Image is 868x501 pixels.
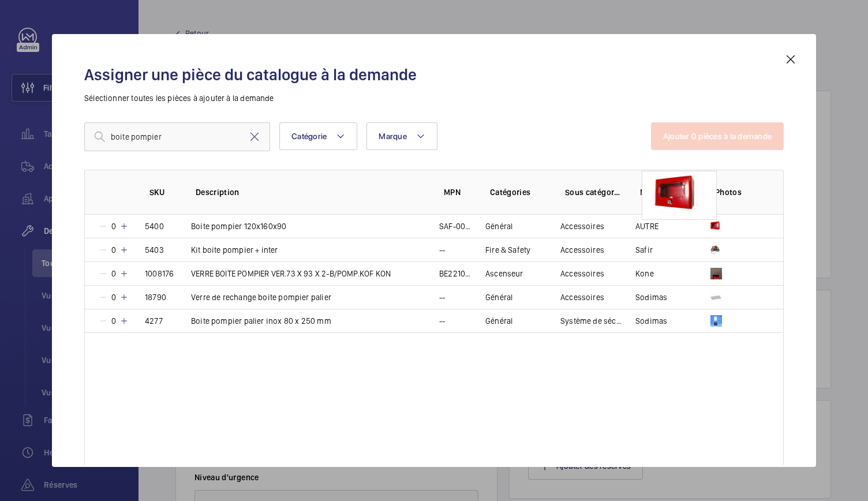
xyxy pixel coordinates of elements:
p: Fire & Safety [485,244,530,256]
p: Sodimas [635,315,667,327]
p: Accessoires [560,244,604,256]
button: Catégorie [279,122,357,150]
p: Sous catégories [565,186,622,198]
p: Kone [635,268,654,279]
img: kKdMdQVke0kQ5OBsjycy9z2jtpl5FZCemb_zT3V0oESOcN_6.jpeg [710,315,722,327]
button: Ajouter 0 pièces à la demande [651,122,784,150]
p: Général [485,315,512,327]
p: MPN [444,186,472,198]
p: Safir [635,244,653,256]
p: 5403 [145,244,164,256]
p: Ascenseur [485,268,523,279]
p: Photos [715,186,760,198]
input: Find a part [84,122,270,151]
p: -- [439,315,445,327]
p: 0 [108,291,119,303]
p: Verre de rechange boite pompier palier [191,291,331,303]
span: Catégorie [291,132,327,141]
p: 0 [108,244,119,256]
p: Marques [640,186,697,198]
p: Boite pompier palier inox 80 x 250 mm [191,315,331,327]
p: 1008176 [145,268,174,279]
span: Marque [379,132,407,141]
p: 5400 [145,220,164,232]
p: Accessoires [560,268,604,279]
p: Sodimas [635,291,667,303]
h2: Assigner une pièce du catalogue à la demande [84,64,784,85]
p: 0 [108,315,119,327]
p: Général [485,291,512,303]
p: Accessoires [560,220,604,232]
img: yXJPd33xaP-WQ8WAONVTKMXs66y3e3CSZSApBmQP7c5iMbkZ.png [710,244,722,256]
p: Catégories [490,186,547,198]
img: QeCS7fitmmXJAy4-DHDEQwWl2GHTmY2_PTSKk7ZV35FWgE9x.png [710,220,722,232]
img: Jn2vpKaIYmG2EzbMVeoAaT5INeK5pmVZK9oZ5qRyXEfsoAid.png [710,268,722,279]
p: Description [196,186,425,198]
p: Général [485,220,512,232]
p: SAF-000511 [439,220,472,232]
p: Boite pompier 120x160x90 [191,220,286,232]
p: -- [439,291,445,303]
p: 4277 [145,315,163,327]
p: 0 [108,268,119,279]
p: Système de sécurité [560,315,622,327]
p: AUTRE [635,220,659,232]
p: 18790 [145,291,166,303]
p: SKU [149,186,177,198]
p: VERRE BOITE POMPIER VER.73 X 93 X 2-B/POMP.KOF KON [191,268,391,279]
p: BE2210122H04 [439,268,472,279]
p: Kit boite pompier + inter [191,244,278,256]
p: -- [439,244,445,256]
img: CmwoT3y8fx5BWIZewVPWvgnOJSTFM3itfky9HdWtIPZ41cCa.png [710,291,722,303]
p: 0 [108,220,119,232]
p: Sélectionner toutes les pièces à ajouter à la demande [84,92,784,104]
p: Accessoires [560,291,604,303]
button: Marque [366,122,437,150]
